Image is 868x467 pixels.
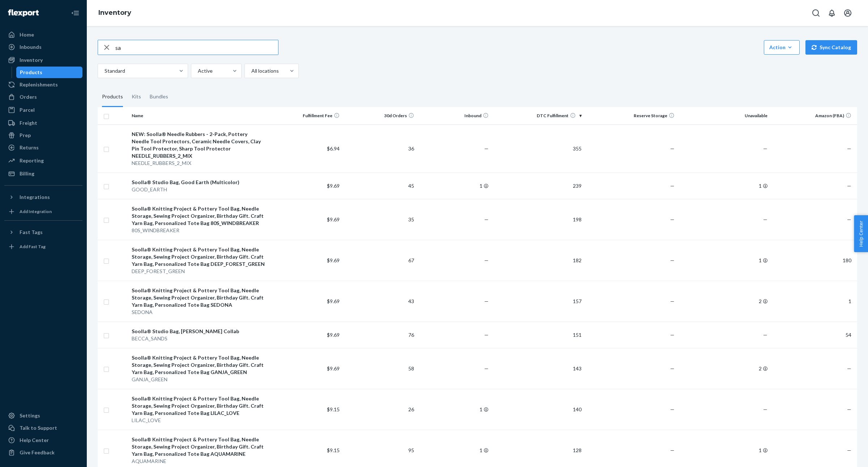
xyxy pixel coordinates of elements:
[4,79,82,90] a: Replenishments
[847,406,851,412] span: —
[20,437,49,444] div: Help Center
[677,240,770,281] td: 1
[4,422,82,434] a: Talk to Support
[20,144,39,151] div: Returns
[4,241,82,252] a: Add Fast Tag
[132,309,265,316] div: SEDONA
[102,87,123,107] div: Products
[847,183,851,189] span: —
[132,246,265,268] div: Soolla® Knitting Project & Pottery Tool Bag, Needle Storage, Sewing Project Organizer, Birthday G...
[327,406,340,412] span: $9.15
[342,199,417,240] td: 35
[670,332,675,338] span: —
[104,67,105,75] input: Standard
[342,389,417,430] td: 26
[492,199,584,240] td: 198
[132,268,265,275] div: DEEP_FOREST_GREEN
[327,332,340,338] span: $9.69
[484,365,489,372] span: —
[492,173,584,199] td: 239
[132,160,265,167] div: NEEDLE_RUBBERS_2_MIX
[132,328,265,335] div: Soolla® Studio Bag, [PERSON_NAME] Collab
[4,29,82,41] a: Home
[327,257,340,263] span: $9.69
[677,107,770,124] th: Unavailable
[492,389,584,430] td: 140
[132,179,265,186] div: Soolla® Studio Bag, Good Earth (Multicolor)
[4,142,82,153] a: Returns
[854,215,868,252] button: Help Center
[847,365,851,372] span: —
[150,87,168,107] div: Bundles
[115,40,278,55] input: Search inventory by name or sku
[809,6,823,20] button: Open Search Box
[20,119,37,127] div: Freight
[4,226,82,238] button: Fast Tags
[677,173,770,199] td: 1
[132,417,265,424] div: LILAC_LOVE
[763,216,767,222] span: —
[20,424,57,432] div: Talk to Support
[132,376,265,383] div: GANJA_GREEN
[342,173,417,199] td: 45
[670,406,675,412] span: —
[20,449,55,456] div: Give Feedback
[4,434,82,446] a: Help Center
[20,56,43,64] div: Inventory
[132,354,265,376] div: Soolla® Knitting Project & Pottery Tool Bag, Needle Storage, Sewing Project Organizer, Birthday G...
[677,281,770,322] td: 2
[670,216,675,222] span: —
[4,117,82,129] a: Freight
[847,447,851,453] span: —
[484,216,489,222] span: —
[492,281,584,322] td: 157
[841,6,855,20] button: Open account menu
[251,67,251,75] input: All locations
[98,9,131,17] a: Inventory
[492,240,584,281] td: 182
[4,41,82,53] a: Inbounds
[20,93,37,101] div: Orders
[4,168,82,179] a: Billing
[342,240,417,281] td: 67
[484,332,489,338] span: —
[20,31,34,38] div: Home
[342,107,417,124] th: 30d Orders
[132,87,141,107] div: Kits
[20,243,46,250] div: Add Fast Tag
[342,281,417,322] td: 43
[4,447,82,458] button: Give Feedback
[132,436,265,458] div: Soolla® Knitting Project & Pottery Tool Bag, Needle Storage, Sewing Project Organizer, Birthday G...
[342,322,417,348] td: 76
[132,186,265,193] div: GOOD_EARTH
[4,104,82,116] a: Parcel
[20,170,34,177] div: Billing
[484,298,489,304] span: —
[20,43,42,51] div: Inbounds
[763,332,767,338] span: —
[132,458,265,465] div: AQUAMARINE
[4,130,82,141] a: Prep
[342,124,417,173] td: 36
[763,406,767,412] span: —
[763,145,767,152] span: —
[93,3,137,24] ol: breadcrumbs
[584,107,677,124] th: Reserve Storage
[825,6,839,20] button: Open notifications
[417,173,492,199] td: 1
[20,229,43,236] div: Fast Tags
[327,298,340,304] span: $9.69
[764,40,800,55] button: Action
[4,206,82,217] a: Add Integration
[132,227,265,234] div: 80S_WINDBREAKER
[770,107,857,124] th: Amazon (FBA)
[20,412,40,419] div: Settings
[770,281,857,322] td: 1
[492,322,584,348] td: 151
[484,145,489,152] span: —
[327,216,340,222] span: $9.69
[4,410,82,421] a: Settings
[20,157,44,164] div: Reporting
[847,145,851,152] span: —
